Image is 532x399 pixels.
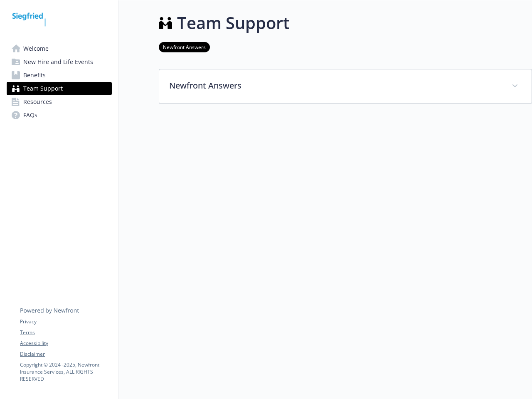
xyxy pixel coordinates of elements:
[7,108,112,122] a: FAQs
[23,69,46,82] span: Benefits
[20,350,111,358] a: Disclaimer
[7,42,112,55] a: Welcome
[7,55,112,69] a: New Hire and Life Events
[23,95,52,108] span: Resources
[7,69,112,82] a: Benefits
[7,82,112,95] a: Team Support
[20,329,111,336] a: Terms
[23,108,37,122] span: FAQs
[177,10,290,35] h1: Team Support
[7,95,112,108] a: Resources
[159,69,532,103] div: Newfront Answers
[20,361,111,382] p: Copyright © 2024 - 2025 , Newfront Insurance Services, ALL RIGHTS RESERVED
[169,79,502,92] p: Newfront Answers
[159,43,210,51] a: Newfront Answers
[23,55,93,69] span: New Hire and Life Events
[23,42,49,55] span: Welcome
[20,318,111,325] a: Privacy
[23,82,63,95] span: Team Support
[20,340,111,347] a: Accessibility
